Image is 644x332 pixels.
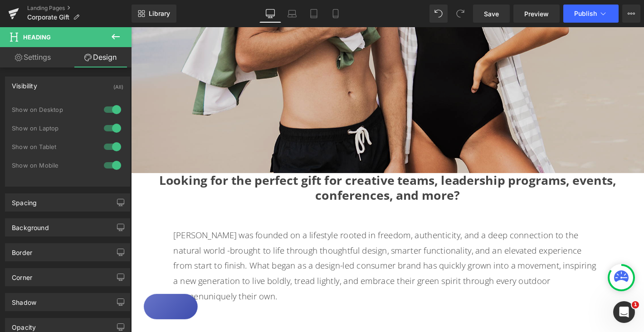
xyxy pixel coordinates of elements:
span: Save [484,9,499,19]
div: Show on Laptop [12,125,93,131]
span: Library [149,10,170,18]
div: Spacing [12,194,37,207]
span: Preview [524,9,549,19]
a: Mobile [325,5,346,23]
p: [PERSON_NAME] was founded on a lifestyle rooted in freedom, authenticity, and a deep connection t... [45,215,503,296]
div: Opacity [12,318,36,331]
button: Redo [451,5,469,23]
button: Undo [429,5,448,23]
div: Visibility [12,77,37,90]
div: Border [12,244,32,256]
div: (All) [113,77,123,92]
span: Corporate Gift [27,14,69,21]
a: Preview [513,5,560,23]
div: Corner [12,269,32,281]
a: Tablet [303,5,325,23]
a: New Library [132,5,176,23]
a: Desktop [259,5,281,23]
span: Publish [574,10,597,17]
span: Heading [23,34,51,41]
button: More [622,5,640,23]
a: Landing Pages [27,5,132,12]
div: Show on Tablet [12,144,93,150]
span: 1 [632,301,639,308]
a: Laptop [281,5,303,23]
a: Design [68,47,133,67]
iframe: Intercom live chat [613,301,635,323]
div: Shadow [12,294,36,306]
button: Rewards [14,285,71,313]
div: Show on Mobile [12,162,93,168]
div: Show on Desktop [12,106,93,113]
div: Background [12,219,49,231]
button: Publish [563,5,619,23]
